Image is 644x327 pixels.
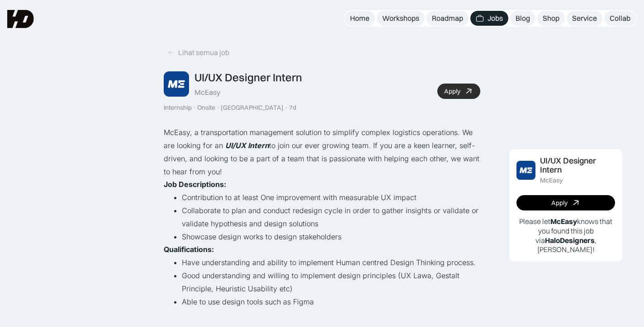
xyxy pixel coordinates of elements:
[182,269,480,295] li: Good understanding and willing to implement design principles (UX Lawa, Gestalt Principle, Heuris...
[289,104,296,112] div: 7d
[164,126,480,178] p: McEasy, a transportation management solution to simplify complex logistics operations. We are loo...
[610,14,630,23] div: Collab
[545,236,595,245] b: HaloDesigners
[164,180,226,189] strong: Job Descriptions:
[540,177,563,184] div: McEasy
[540,156,615,175] div: UI/UX Designer Intern
[516,14,530,23] div: Blog
[604,11,636,26] a: Collab
[182,230,480,243] li: Showcase design works to design stakeholders
[182,191,480,204] li: Contribution to at least One improvement with measurable UX impact
[194,88,220,97] div: McEasy
[350,14,369,23] div: Home
[382,14,419,23] div: Workshops
[516,195,615,210] a: Apply
[164,245,214,254] strong: Qualifications:
[216,104,220,112] div: ·
[567,11,602,26] a: Service
[551,199,568,207] div: Apply
[537,11,565,26] a: Shop
[182,295,480,308] li: Able to use design tools such as Figma
[164,71,189,97] img: Job Image
[550,217,577,226] b: McEasy
[164,45,233,60] a: Lihat semua job
[444,88,460,95] div: Apply
[345,11,375,26] a: Home
[194,71,302,84] div: UI/UX Designer Intern
[510,11,535,26] a: Blog
[225,141,269,150] em: UI/UX Intern
[488,14,503,23] div: Jobs
[572,14,597,23] div: Service
[426,11,469,26] a: Roadmap
[221,104,284,112] div: [GEOGRAPHIC_DATA]
[470,11,508,26] a: Jobs
[516,161,535,180] img: Job Image
[197,104,215,112] div: Onsite
[284,104,288,112] div: ·
[543,14,559,23] div: Shop
[178,48,229,57] div: Lihat semua job
[193,104,196,112] div: ·
[377,11,425,26] a: Workshops
[182,256,480,269] li: Have understanding and ability to implement Human centred Design Thinking process.
[516,217,615,254] p: Please let knows that you found this job via , [PERSON_NAME]!
[432,14,463,23] div: Roadmap
[182,204,480,230] li: Collaborate to plan and conduct redesign cycle in order to gather insights or validate or validat...
[164,104,192,112] div: Internship
[437,84,480,99] a: Apply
